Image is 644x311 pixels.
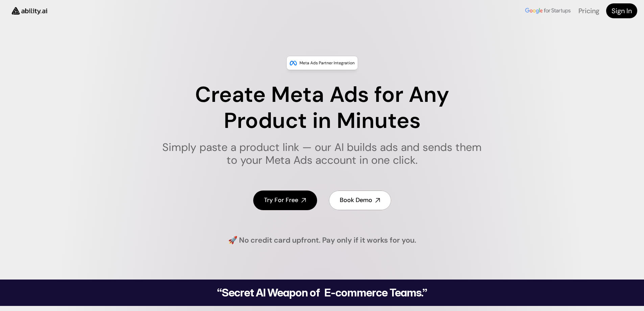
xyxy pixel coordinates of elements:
[158,82,486,134] h1: Create Meta Ads for Any Product in Minutes
[253,191,317,210] a: Try For Free
[612,6,632,16] h4: Sign In
[606,3,637,18] a: Sign In
[228,235,416,246] h4: 🚀 No credit card upfront. Pay only if it works for you.
[158,141,486,167] h1: Simply paste a product link — our AI builds ads and sends them to your Meta Ads account in one cl...
[578,6,599,15] a: Pricing
[264,196,298,204] h4: Try For Free
[329,191,391,210] a: Book Demo
[300,60,355,66] p: Meta Ads Partner Integration
[340,196,372,204] h4: Book Demo
[200,287,445,298] h2: “Secret AI Weapon of E-commerce Teams.”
